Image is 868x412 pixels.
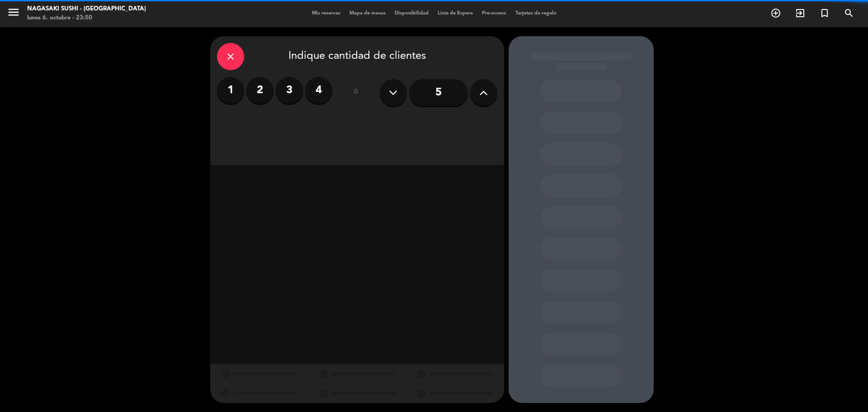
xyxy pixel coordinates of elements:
label: 3 [276,77,303,104]
span: Tarjetas de regalo [511,11,561,16]
div: lunes 6. octubre - 23:50 [27,14,146,23]
span: Mapa de mesas [345,11,390,16]
i: exit_to_app [795,8,806,19]
div: Indique cantidad de clientes [217,43,497,70]
i: turned_in_not [819,8,830,19]
div: Nagasaki Sushi - [GEOGRAPHIC_DATA] [27,5,146,14]
label: 2 [246,77,274,104]
i: add_circle_outline [770,8,781,19]
span: Mis reservas [307,11,345,16]
label: 1 [217,77,244,104]
label: 4 [305,77,332,104]
span: Pre-acceso [477,11,511,16]
button: menu [7,5,20,22]
span: Disponibilidad [390,11,433,16]
i: search [844,8,854,19]
i: close [225,51,236,62]
span: Lista de Espera [433,11,477,16]
div: ó [341,77,371,109]
i: menu [7,5,20,19]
